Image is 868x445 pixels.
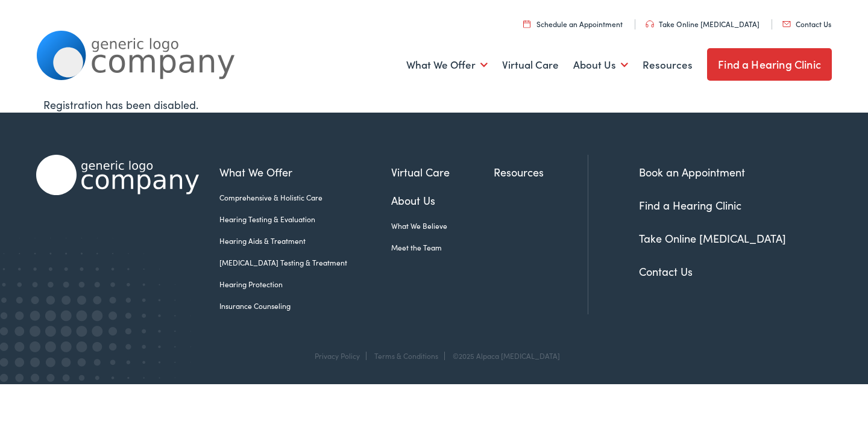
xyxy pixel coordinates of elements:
a: What We Believe [391,220,494,231]
a: Meet the Team [391,242,494,253]
a: Hearing Protection [219,279,391,290]
a: [MEDICAL_DATA] Testing & Treatment [219,257,391,268]
img: utility icon [646,20,654,28]
a: Contact Us [782,19,831,29]
a: Schedule an Appointment [523,19,623,29]
a: Comprehensive & Holistic Care [219,192,391,203]
a: Take Online [MEDICAL_DATA] [646,19,759,29]
a: What We Offer [219,164,391,180]
a: Terms & Conditions [374,350,438,361]
a: Virtual Care [502,43,559,87]
a: Virtual Care [391,164,494,180]
a: Hearing Testing & Evaluation [219,214,391,225]
a: Take Online [MEDICAL_DATA] [639,231,786,246]
img: utility icon [782,21,791,27]
a: Book an Appointment [639,164,745,179]
a: Resources [494,164,588,180]
a: Find a Hearing Clinic [639,198,741,213]
a: What We Offer [406,43,488,87]
div: Registration has been disabled. [43,96,825,113]
a: Hearing Aids & Treatment [219,235,391,246]
img: utility icon [523,20,530,28]
a: Find a Hearing Clinic [707,48,832,81]
a: Contact Us [639,264,693,279]
a: Insurance Counseling [219,300,391,311]
a: Privacy Policy [315,350,360,361]
div: ©2025 Alpaca [MEDICAL_DATA] [447,352,560,360]
a: About Us [573,43,628,87]
a: Resources [643,43,693,87]
a: About Us [391,192,494,208]
img: Alpaca Audiology [36,155,199,195]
